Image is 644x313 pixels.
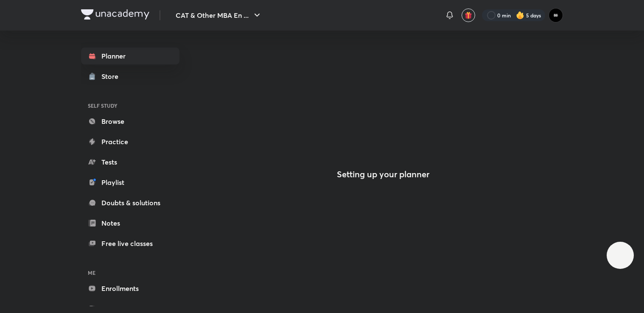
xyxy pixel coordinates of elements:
[81,194,179,211] a: Doubts & solutions
[81,48,179,64] a: Planner
[101,71,123,81] div: Store
[81,265,179,280] h6: ME
[81,9,149,22] a: Company Logo
[465,11,472,19] img: avatar
[81,98,179,113] h6: SELF STUDY
[81,280,179,297] a: Enrollments
[516,11,524,20] img: streak
[171,7,267,24] button: CAT & Other MBA En ...
[81,215,179,232] a: Notes
[81,235,179,252] a: Free live classes
[81,113,179,130] a: Browse
[81,9,149,20] img: Company Logo
[615,250,625,260] img: ttu
[81,68,179,85] a: Store
[81,174,179,191] a: Playlist
[462,8,475,22] button: avatar
[81,133,179,150] a: Practice
[549,8,563,22] img: GAME CHANGER
[81,154,179,170] a: Tests
[337,169,429,179] h4: Setting up your planner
